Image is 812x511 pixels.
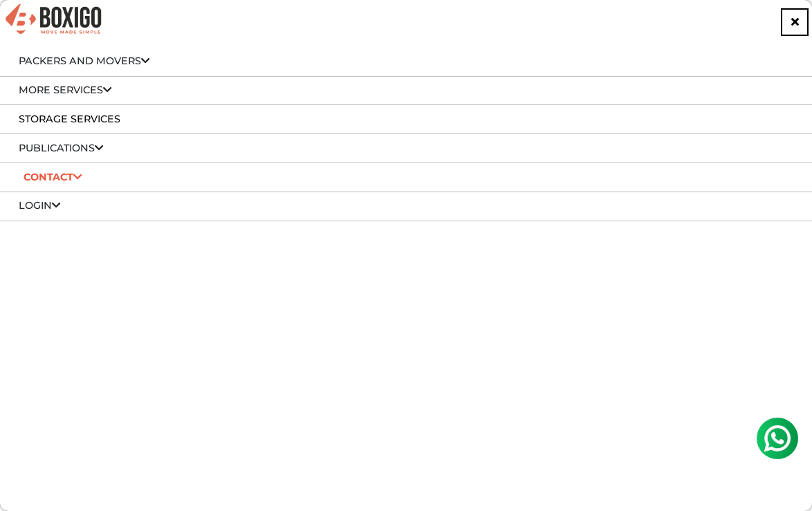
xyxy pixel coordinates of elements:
a: More services [19,84,112,96]
img: Boxigo [3,2,103,37]
a: Storage Services [19,113,120,125]
a: Packers and Movers [19,55,150,67]
a: Publications [19,142,104,154]
a: Contact [19,165,86,189]
a: Login [19,199,61,212]
img: whatsapp-icon.svg [14,14,41,41]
